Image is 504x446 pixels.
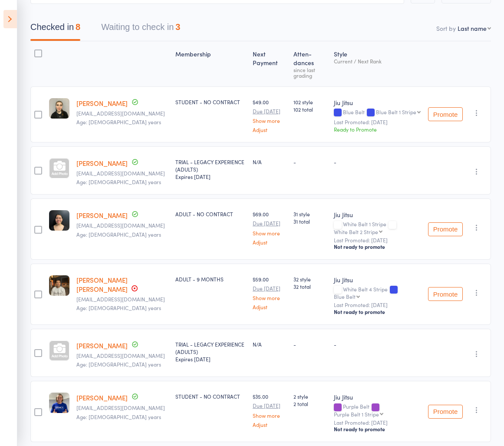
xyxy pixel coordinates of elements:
div: STUDENT - NO CONTRACT [175,393,246,400]
div: Blue Belt [334,109,421,116]
span: Age: [DEMOGRAPHIC_DATA] years [76,360,161,368]
button: Promote [428,405,463,419]
div: White Belt 2 Stripe [334,229,378,235]
a: [PERSON_NAME] [76,393,128,402]
small: 2keebs@protonmail.com [76,170,168,176]
img: image1732785466.png [49,393,69,413]
small: Due [DATE] [253,285,287,291]
span: Age: [DEMOGRAPHIC_DATA] years [76,413,161,420]
span: 2 total [293,400,327,407]
span: 102 style [293,98,327,106]
div: $49.00 [253,98,287,132]
span: 32 total [293,283,327,290]
small: Due [DATE] [253,220,287,226]
small: passmorejayden0511@gmail.com [76,405,168,411]
div: $35.00 [253,393,287,427]
span: 31 style [293,210,327,218]
a: [PERSON_NAME] [76,211,128,220]
div: Style [330,45,425,83]
button: Waiting to check in3 [101,18,180,41]
div: Jiu Jitsu [334,98,421,107]
small: Due [DATE] [253,108,287,114]
a: Adjust [253,239,287,245]
div: $69.00 [253,210,287,244]
div: Purple Belt 1 Stripe [334,411,379,417]
span: 32 style [293,275,327,283]
a: Show more [253,295,287,301]
div: Expires [DATE] [175,355,246,363]
div: Blue Belt [334,294,356,299]
span: 31 total [293,218,327,225]
div: since last grading [293,67,327,78]
a: [PERSON_NAME] [76,99,128,108]
a: Show more [253,413,287,418]
span: Age: [DEMOGRAPHIC_DATA] years [76,118,161,126]
a: Adjust [253,422,287,427]
div: 8 [76,22,80,32]
div: 3 [175,22,180,32]
a: Show more [253,230,287,236]
div: Membership [172,45,249,83]
div: Atten­dances [290,45,330,83]
div: TRIAL - LEGACY EXPERIENCE (ADULTS) [175,158,246,180]
div: N/A [253,158,287,165]
div: ADULT - 9 MONTHS [175,275,246,283]
span: Age: [DEMOGRAPHIC_DATA] years [76,304,161,311]
a: [PERSON_NAME] [76,159,128,168]
a: Adjust [253,127,287,132]
div: White Belt 4 Stripe [334,286,421,299]
div: Last name [458,24,487,33]
small: Kxgago@gmail.com [76,222,168,228]
div: $59.00 [253,275,287,310]
img: image1751534837.png [49,210,69,231]
img: image1693292444.png [49,275,69,296]
div: - [293,340,327,348]
button: Promote [428,222,463,236]
label: Sort by [436,24,456,33]
div: - [334,340,421,348]
img: image1747168583.png [49,98,69,119]
span: 102 total [293,106,327,113]
small: izzyfit04@gmail.com [76,110,168,116]
div: Not ready to promote [334,308,421,315]
button: Promote [428,287,463,301]
span: Age: [DEMOGRAPHIC_DATA] years [76,178,161,185]
div: Not ready to promote [334,426,421,433]
small: Last Promoted: [DATE] [334,237,421,243]
small: snarain160@gmail.com [76,353,168,359]
div: Jiu Jitsu [334,275,421,284]
div: ADULT - NO CONTRACT [175,210,246,218]
small: Due [DATE] [253,403,287,409]
span: 2 style [293,393,327,400]
a: Show more [253,118,287,123]
div: Purple Belt [334,403,421,416]
div: TRIAL - LEGACY EXPERIENCE (ADULTS) [175,340,246,363]
div: Current / Next Rank [334,58,421,64]
a: [PERSON_NAME] [76,341,128,350]
a: [PERSON_NAME] [PERSON_NAME] [76,275,128,294]
div: Ready to Promote [334,126,421,133]
div: Next Payment [249,45,290,83]
div: STUDENT - NO CONTRACT [175,98,246,106]
small: Erickgomezlamderos@gmail.com [76,296,168,302]
div: Jiu Jitsu [334,210,421,219]
div: - [293,158,327,165]
a: Adjust [253,304,287,310]
span: Age: [DEMOGRAPHIC_DATA] years [76,231,161,238]
div: N/A [253,340,287,348]
div: Not ready to promote [334,243,421,250]
div: Expires [DATE] [175,173,246,180]
button: Promote [428,107,463,121]
div: White Belt 1 Stripe [334,221,421,234]
small: Last Promoted: [DATE] [334,420,421,426]
small: Last Promoted: [DATE] [334,302,421,308]
button: Checked in8 [30,18,80,41]
div: - [334,158,421,165]
small: Last Promoted: [DATE] [334,119,421,125]
div: Blue Belt 1 Stripe [376,109,416,115]
div: Jiu Jitsu [334,393,421,401]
